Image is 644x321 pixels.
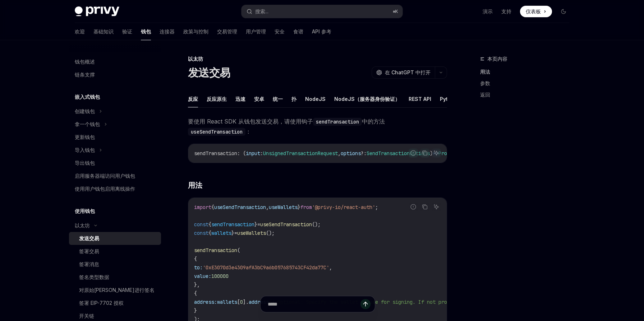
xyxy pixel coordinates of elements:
a: 返回 [480,89,575,101]
font: 导出钱包 [75,160,95,166]
button: 询问人工智能 [432,202,441,211]
font: REST API [409,96,431,102]
button: NodeJS [305,90,326,107]
span: '0xE3070d3e4309afA3bC9a6b057685743CF42da77C' [203,264,329,271]
span: ) [430,150,433,157]
a: 链条支撑 [69,68,161,81]
font: 返回 [480,92,490,98]
font: 创建钱包 [75,108,95,114]
font: 本页内容 [487,56,507,62]
font: ⌘ [393,9,395,14]
a: 对原始[PERSON_NAME]进行签名 [69,284,161,297]
font: 链条支撑 [75,71,95,78]
font: 验证 [122,28,132,34]
font: API 参考 [312,28,331,34]
a: 钱包概述 [69,55,161,68]
font: 统一 [273,96,283,102]
button: 迅速 [235,90,245,107]
span: const [194,221,208,228]
a: 导出钱包 [69,157,161,169]
span: sendTransaction [194,247,237,253]
font: 安卓 [254,96,264,102]
span: from [300,204,312,210]
a: 发送交易 [69,232,161,245]
span: sendTransaction [194,150,237,157]
button: 搜索...⌘K [241,5,402,18]
font: K [395,9,398,14]
span: ( [237,247,240,253]
font: 发送交易 [188,66,230,79]
font: NodeJS [305,96,326,102]
span: 100000 [211,273,229,279]
span: useSendTransaction [260,221,312,228]
button: 报告错误代码 [409,148,418,158]
button: 发送消息 [360,299,371,309]
a: 欢迎 [75,23,85,40]
font: NodeJS（服务器身份验证） [334,96,400,102]
button: REST API [409,90,431,107]
span: { [211,204,214,210]
font: 交易管理 [217,28,237,34]
button: 复制代码块中的内容 [420,202,429,211]
span: sendTransaction [211,221,254,228]
font: 仪表板 [526,8,541,14]
font: 钱包 [141,28,151,34]
font: 启用服务器端访问用户钱包 [75,173,135,179]
a: 演示 [483,8,493,15]
font: 食谱 [293,28,303,34]
a: 参数 [480,78,575,89]
a: 签署交易 [69,245,161,258]
span: { [194,290,197,297]
font: 参数 [480,80,490,86]
font: 拿一个钱包 [75,121,100,127]
font: 对原始[PERSON_NAME]进行签名 [79,287,155,293]
a: 更新钱包 [69,131,161,144]
font: 欢迎 [75,28,85,34]
button: 询问人工智能 [432,148,441,158]
font: Python [440,96,457,102]
button: 扑 [291,90,296,107]
a: 政策与控制 [183,23,208,40]
span: (); [266,230,275,236]
span: = [234,230,237,236]
button: 安卓 [254,90,264,107]
font: 钱包概述 [75,59,95,65]
font: ： [245,128,251,135]
font: 搜索... [255,8,268,14]
span: useWallets [269,204,298,210]
button: 报告错误代码 [409,202,418,211]
button: 复制代码块中的内容 [420,148,429,158]
span: , [338,150,341,157]
span: to: [194,264,203,271]
font: 以太坊 [75,222,90,228]
font: 演示 [483,8,493,14]
font: 支持 [501,8,511,14]
font: 反应 [188,96,198,102]
font: 迅速 [235,96,245,102]
code: sendTransaction [313,118,362,126]
span: value: [194,273,211,279]
a: 食谱 [293,23,303,40]
span: import [194,204,211,210]
span: : ( [237,150,246,157]
font: 签名类型数据 [79,274,109,280]
font: 发送交易 [79,235,99,241]
a: 仪表板 [520,6,552,17]
span: SendTransactionOptions [367,150,430,157]
font: 中的方法 [362,118,385,125]
a: 启用服务器端访问用户钱包 [69,169,161,182]
a: 基础知识 [93,23,114,40]
span: ?: [361,150,367,157]
font: 更新钱包 [75,134,95,140]
font: 使用用户钱包启用离线操作 [75,186,135,192]
font: 反应原生 [207,96,227,102]
font: 开关链 [79,313,94,319]
font: 基础知识 [93,28,114,34]
span: const [194,230,208,236]
a: 验证 [122,23,132,40]
a: 用户管理 [246,23,266,40]
span: { [208,221,211,228]
font: 导入钱包 [75,147,95,153]
font: 嵌入式钱包 [75,94,100,100]
a: 用法 [480,66,575,78]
